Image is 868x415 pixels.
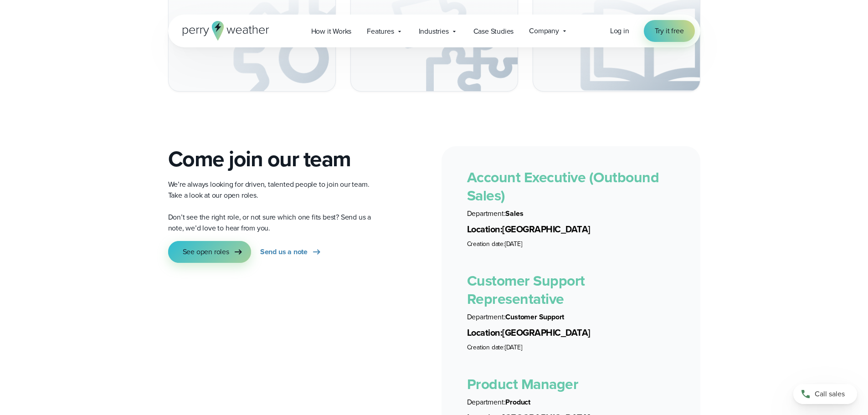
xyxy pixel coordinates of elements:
li: [GEOGRAPHIC_DATA] [467,326,675,339]
a: How it Works [303,22,360,41]
span: Send us a note [260,246,308,257]
span: Case Studies [473,26,514,37]
span: Creation date: [467,239,505,249]
span: Log in [610,26,629,36]
span: Try it free [655,26,684,36]
li: Product [467,397,675,408]
p: We’re always looking for driven, talented people to join our team. Take a look at our open roles. [168,179,381,201]
span: See open roles [183,246,229,257]
a: Customer Support Representative [467,270,585,310]
a: Call sales [793,384,857,404]
span: Department: [467,312,506,322]
span: Industries [419,26,449,37]
a: Send us a note [260,241,322,263]
a: Case Studies [466,22,522,41]
a: Product Manager [467,373,579,395]
span: Creation date: [467,343,505,352]
a: Account Executive (Outbound Sales) [467,166,659,206]
span: Department: [467,397,506,407]
a: See open roles [168,241,251,263]
li: [DATE] [467,240,675,249]
h2: Come join our team [168,146,381,172]
li: [GEOGRAPHIC_DATA] [467,223,675,236]
span: Call sales [815,389,845,400]
a: Try it free [644,20,695,42]
li: Customer Support [467,312,675,323]
li: [DATE] [467,343,675,352]
span: Department: [467,208,506,219]
span: Location: [467,222,503,236]
p: Don’t see the right role, or not sure which one fits best? Send us a note, we’d love to hear from... [168,212,381,234]
span: Company [529,26,559,36]
a: Log in [610,26,629,36]
span: Location: [467,326,503,339]
li: Sales [467,208,675,219]
span: How it Works [311,26,352,37]
span: Features [367,26,394,37]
